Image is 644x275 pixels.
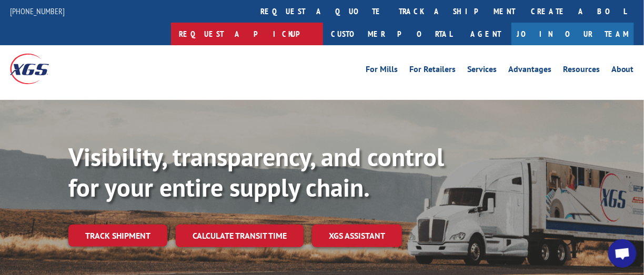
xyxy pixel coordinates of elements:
[312,225,402,247] a: XGS ASSISTANT
[460,23,511,45] a: Agent
[563,65,600,77] a: Resources
[409,65,456,77] a: For Retailers
[608,239,637,268] a: Open chat
[171,23,323,45] a: Request a pickup
[467,65,497,77] a: Services
[176,225,304,247] a: Calculate transit time
[68,140,444,203] b: Visibility, transparency, and control for your entire supply chain.
[508,65,551,77] a: Advantages
[68,225,167,247] a: Track shipment
[10,6,65,16] a: [PHONE_NUMBER]
[366,65,398,77] a: For Mills
[611,65,634,77] a: About
[511,23,634,45] a: Join Our Team
[323,23,460,45] a: Customer Portal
